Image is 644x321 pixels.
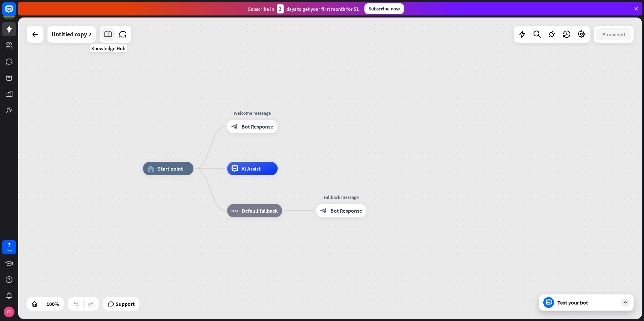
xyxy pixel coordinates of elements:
div: days [6,248,12,253]
span: Default fallback [242,207,278,214]
span: Bot Response [330,207,362,214]
div: Subscribe now [364,3,404,14]
div: Untitled copy 2 [52,26,92,43]
div: Welcome message [222,110,283,116]
button: Published [596,28,631,40]
span: Support [116,298,135,309]
a: 7 days [2,240,16,254]
span: Bot Response [241,123,273,130]
div: Fallback message [311,194,372,201]
i: block_fallback [231,207,238,214]
div: 7 [7,242,11,248]
span: AI Assist [241,165,261,172]
div: 3 [277,4,284,13]
span: Start point [158,165,183,172]
div: 100% [44,298,61,309]
i: block_bot_response [231,123,238,130]
button: Open LiveChat chat widget [5,3,26,23]
i: block_bot_response [320,207,327,214]
div: Subscribe in days to get your first month for $1 [248,4,359,13]
div: Test your bot [557,299,618,306]
i: home_2 [147,165,154,172]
